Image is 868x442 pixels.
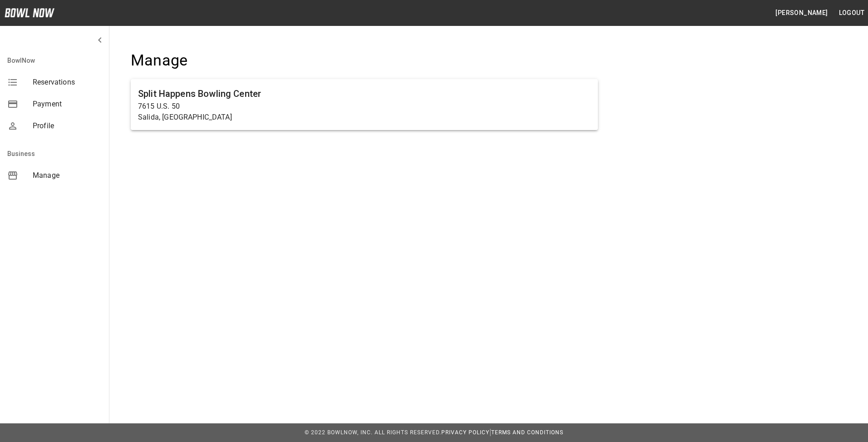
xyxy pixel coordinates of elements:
button: [PERSON_NAME] [772,5,831,21]
p: Salida, [GEOGRAPHIC_DATA] [138,112,591,123]
span: Reservations [33,77,102,88]
a: Terms and Conditions [491,429,563,436]
button: Logout [835,5,868,21]
span: © 2022 BowlNow, Inc. All Rights Reserved. [305,429,441,436]
p: 7615 U.S. 50 [138,101,591,112]
span: Payment [33,99,102,110]
a: Privacy Policy [441,429,489,436]
span: Manage [33,170,102,181]
img: logo [5,8,54,17]
h4: Manage [131,51,598,70]
h6: Split Happens Bowling Center [138,86,591,101]
span: Profile [33,121,102,131]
